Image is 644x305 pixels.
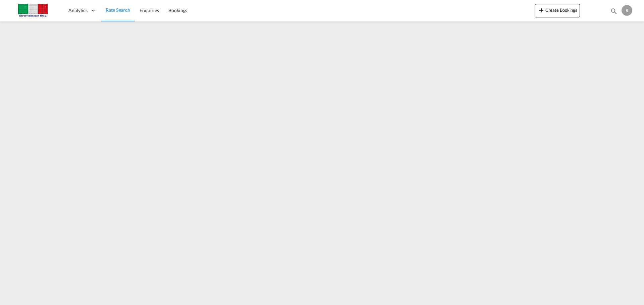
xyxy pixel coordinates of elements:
span: Enquiries [140,7,159,13]
div: R [622,5,632,16]
img: 51022700b14f11efa3148557e262d94e.jpg [10,3,55,18]
span: Bookings [168,7,187,13]
md-icon: icon-plus 400-fg [537,6,545,14]
button: icon-plus 400-fgCreate Bookings [535,4,580,17]
div: icon-magnify [610,7,618,17]
md-icon: icon-magnify [610,7,618,15]
span: Rate Search [106,7,130,13]
span: Analytics [68,7,88,14]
